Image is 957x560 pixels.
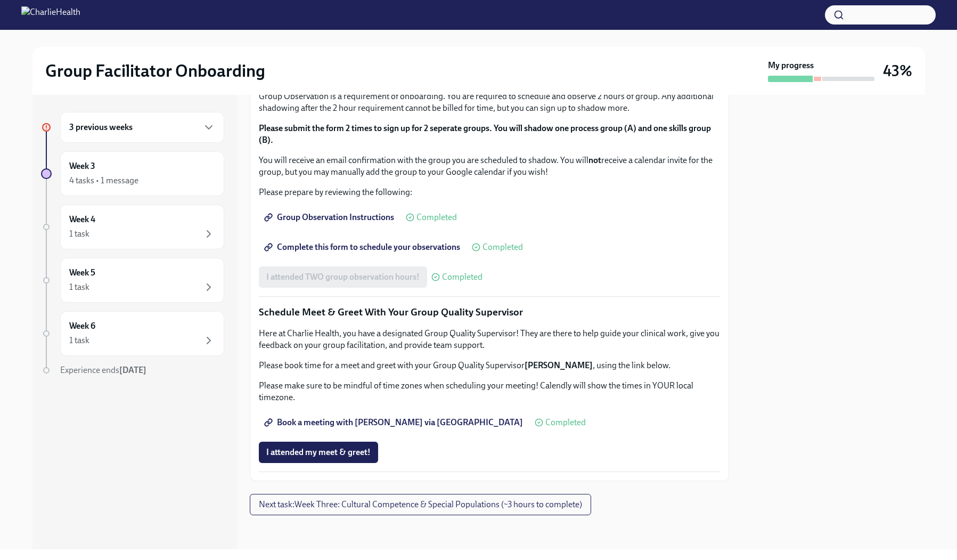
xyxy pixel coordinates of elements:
a: Book a meeting with [PERSON_NAME] via [GEOGRAPHIC_DATA] [259,412,530,433]
span: Completed [545,418,586,427]
p: Schedule Meet & Greet With Your Group Quality Supervisor [259,305,720,319]
span: I attended my meet & greet! [266,447,371,458]
a: Week 61 task [41,311,224,356]
div: 1 task [69,228,89,240]
span: Completed [416,213,457,222]
strong: My progress [768,60,814,71]
button: I attended my meet & greet! [259,442,378,463]
h6: Week 5 [69,267,95,279]
a: Group Observation Instructions [259,207,402,228]
strong: [DATE] [119,365,146,375]
h2: Group Facilitator Onboarding [45,60,265,82]
h3: 43% [883,61,912,80]
h6: Week 6 [69,320,95,332]
a: Week 41 task [41,205,224,249]
span: Completed [482,243,523,251]
img: CharlieHealth [21,6,80,23]
span: Completed [442,273,482,281]
span: Book a meeting with [PERSON_NAME] via [GEOGRAPHIC_DATA] [266,417,523,428]
p: Group Observation is a requirement of onboarding. You are required to schedule and observe 2 hour... [259,91,720,114]
div: 1 task [69,335,89,346]
a: Week 51 task [41,258,224,303]
div: 1 task [69,281,89,293]
button: Next task:Week Three: Cultural Competence & Special Populations (~3 hours to complete) [250,494,591,515]
p: You will receive an email confirmation with the group you are scheduled to shadow. You will recei... [259,155,720,178]
span: Group Observation Instructions [266,212,394,223]
p: Please book time for a meet and greet with your Group Quality Supervisor , using the link below. [259,360,720,371]
a: Complete this form to schedule your observations [259,237,468,258]
strong: [PERSON_NAME] [525,360,593,370]
p: Please make sure to be mindful of time zones when scheduling your meeting! Calendly will show the... [259,380,720,403]
div: 4 tasks • 1 message [69,175,138,186]
a: Week 34 tasks • 1 message [41,151,224,196]
span: Next task : Week Three: Cultural Competence & Special Populations (~3 hours to complete) [259,499,582,510]
span: Complete this form to schedule your observations [266,242,460,253]
h6: Week 3 [69,160,95,172]
div: 3 previous weeks [60,112,224,143]
h6: Week 4 [69,214,95,225]
strong: not [588,155,601,165]
span: Experience ends [60,365,146,375]
p: Please prepare by reviewing the following: [259,186,720,198]
h6: 3 previous weeks [69,121,133,133]
p: Here at Charlie Health, you have a designated Group Quality Supervisor! They are there to help gu... [259,328,720,351]
strong: Please submit the form 2 times to sign up for 2 seperate groups. You will shadow one process grou... [259,123,711,145]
